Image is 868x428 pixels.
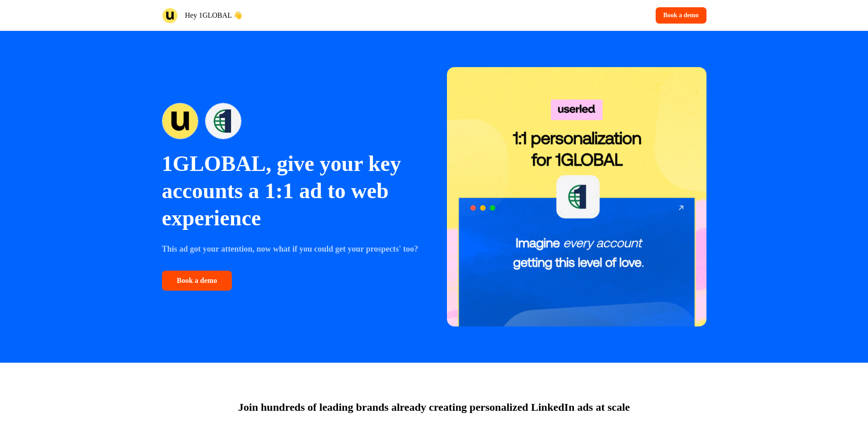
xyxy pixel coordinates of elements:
[656,7,706,24] button: Book a demo
[185,10,243,21] p: Hey 1GLOBAL 👋
[162,271,232,291] button: Book a demo
[162,244,418,253] strong: This ad got your attention, now what if you could get your prospects' too?
[238,399,630,415] p: Join hundreds of leading brands already creating personalized LinkedIn ads at scale
[162,150,422,232] p: 1GLOBAL, give your key accounts a 1:1 ad to web experience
